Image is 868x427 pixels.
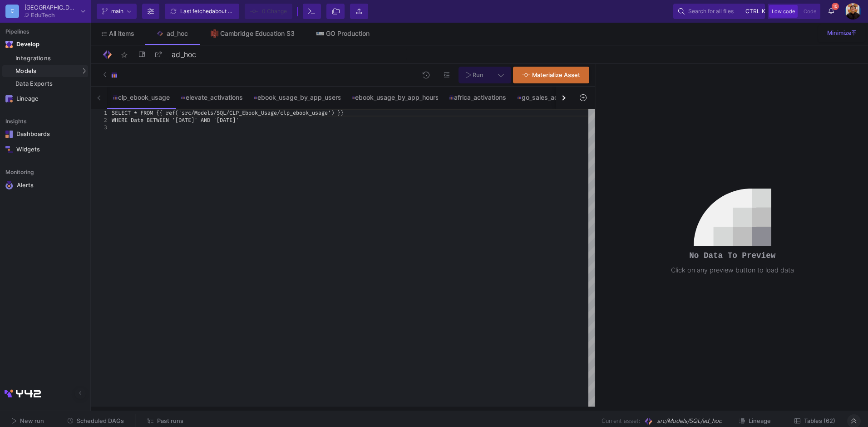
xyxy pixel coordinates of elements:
[517,95,522,100] img: SQL-Model type child icon
[745,6,760,17] span: ctrl
[5,181,13,189] img: Navigation icon
[119,49,130,60] mat-icon: star_border
[2,142,88,157] a: Navigation iconWidgets
[517,94,583,101] div: go_sales_activations
[5,95,13,102] img: Navigation icon
[91,109,107,116] div: 1
[459,67,491,83] button: Run
[5,41,13,48] img: Navigation icon
[102,49,113,60] img: Logo
[157,417,183,424] span: Past runs
[15,55,86,62] div: Integrations
[351,96,355,99] img: SQL-Model type child icon
[112,109,271,116] span: SELECT * FROM {{ ref('src/Models/SQL/CLP_Ebook_Usa
[271,109,344,116] span: ge/clp_ebook_usage') }}
[743,6,760,17] button: ctrlk
[2,78,88,90] a: Data Exports
[16,146,75,153] div: Widgets
[254,94,340,101] div: ebook_usage_by_app_users
[15,68,37,75] span: Models
[97,4,137,19] button: main
[16,131,75,138] div: Dashboards
[2,53,88,64] a: Integrations
[316,32,324,35] img: Tab icon
[688,5,734,18] span: Search for all files
[762,6,765,17] span: k
[351,94,438,101] div: ebook_usage_by_app_hours
[165,4,239,19] button: Last fetchedabout 23 hours ago
[5,131,13,138] img: Navigation icon
[166,30,189,37] div: ad_hoc
[17,181,76,189] div: Alerts
[832,3,839,10] span: 10
[112,116,239,124] span: WHERE Date BETWEEN '[DATE]' AND '[DATE]'
[220,30,295,37] div: Cambridge Education S3
[2,92,88,106] a: Navigation iconLineage
[112,109,112,110] textarea: Editor content;Press Alt+F1 for Accessibility Options.
[804,417,835,424] span: Tables (62)
[449,94,507,101] div: africa_activations
[804,8,816,15] span: Code
[77,417,124,424] span: Scheduled DAGs
[602,417,640,425] span: Current asset:
[694,189,771,246] img: no-data.svg
[449,95,454,100] img: SQL-Model type child icon
[111,5,123,18] span: main
[749,417,771,424] span: Lineage
[513,67,589,83] button: Materialize Asset
[254,96,257,99] img: SQL-Model type child icon
[2,37,88,52] mat-expansion-panel-header: Navigation iconDevelop
[16,95,75,102] div: Lineage
[326,30,370,37] div: GO Production
[5,5,19,18] div: C
[823,4,839,19] button: 10
[2,178,88,193] a: Navigation iconAlerts
[96,67,128,83] button: SQL-Model type child icon
[671,265,794,275] div: Click on any preview button to load data
[31,12,55,18] div: EduTech
[644,417,653,426] img: SQL Model
[16,41,30,48] div: Develop
[15,80,86,87] div: Data Exports
[673,4,765,19] button: Search for all filesctrlk
[180,5,235,18] div: Last fetched
[801,5,819,18] button: Code
[113,94,170,101] div: clp_ebook_usage
[181,95,186,100] img: SQL-Model type child icon
[532,72,580,78] span: Materialize Asset
[657,417,722,425] span: src/Models/SQL/ad_hoc
[2,127,88,141] a: Navigation iconDashboards
[5,146,13,153] img: Navigation icon
[91,124,107,131] div: 3
[211,29,218,38] img: Tab icon
[689,250,775,262] pre: No Data To Preview
[91,116,107,124] div: 2
[113,95,118,100] img: SQL-Model type child icon
[20,417,44,424] span: New run
[212,8,261,15] span: about 23 hours ago
[473,72,483,78] span: Run
[156,30,164,38] img: Tab icon
[772,8,795,15] span: Low code
[109,30,134,37] span: All items
[769,5,798,18] button: Low code
[111,72,118,78] img: SQL-Model type child icon
[845,3,861,19] img: bg52tvgs8dxfpOhHYAd0g09LCcAxm85PnUXHwHyc.png
[181,94,243,101] div: elevate_activations
[25,5,77,10] div: [GEOGRAPHIC_DATA]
